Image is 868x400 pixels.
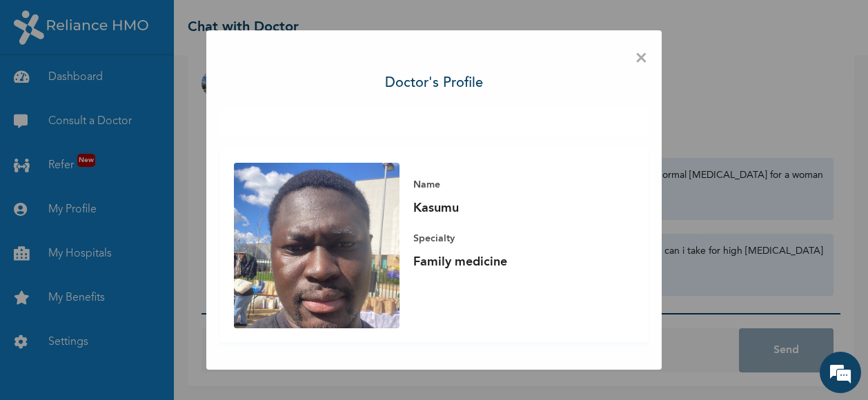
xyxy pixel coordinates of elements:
span: × [635,44,648,73]
p: Specialty [413,230,606,247]
div: Chat with us now [72,77,232,95]
div: Minimize live chat window [226,7,259,40]
h3: Doctor's profile [385,73,483,94]
img: Kasumu [234,163,400,328]
p: Kasumu [413,200,606,217]
textarea: Type your message and hit 'Enter' [7,282,263,330]
p: Name [413,177,606,193]
p: Family medicine [413,254,606,270]
img: d_794563401_company_1708531726252_794563401 [26,69,56,103]
span: We're online! [80,126,190,266]
span: Conversation [7,354,135,364]
div: FAQs [135,330,264,373]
